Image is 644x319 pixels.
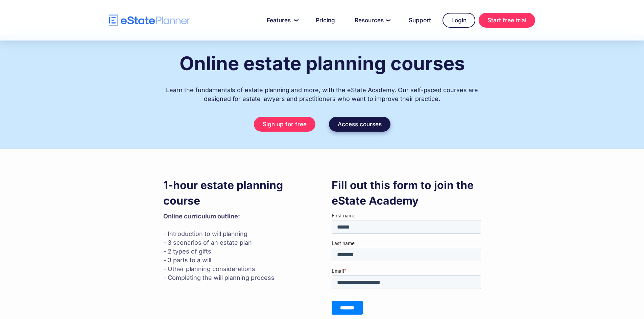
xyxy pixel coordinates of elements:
a: Resources [347,14,397,27]
a: Pricing [308,14,343,27]
a: Sign up for free [254,117,315,132]
a: Start free trial [479,13,535,28]
h3: Fill out this form to join the eState Academy [332,178,481,209]
p: - Introduction to will planning - 3 scenarios of an estate plan - 2 types of gifts - 3 parts to a... [163,212,313,282]
a: Access courses [329,117,390,132]
strong: Online curriculum outline: ‍ [163,213,240,220]
h1: Online estate planning courses [180,53,465,74]
a: Login [443,13,475,28]
div: Learn the fundamentals of estate planning and more, with the eState Academy. Our self-paced cours... [163,79,481,103]
a: Features [259,14,304,27]
a: home [109,15,190,26]
a: Support [401,14,439,27]
h3: 1-hour estate planning course [163,178,313,209]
